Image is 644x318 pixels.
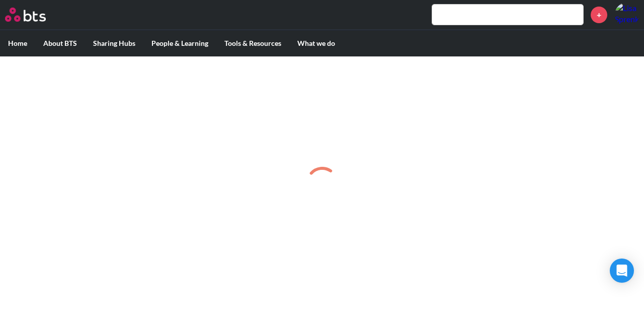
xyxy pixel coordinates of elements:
a: + [591,7,607,23]
label: What we do [289,30,343,56]
div: Open Intercom Messenger [610,259,634,283]
label: About BTS [35,30,85,56]
label: Sharing Hubs [85,30,143,56]
a: Profile [615,3,639,27]
img: BTS Logo [5,8,46,22]
label: People & Learning [143,30,216,56]
label: Tools & Resources [216,30,289,56]
img: Lisa Sprenkle [615,3,639,27]
a: Go home [5,8,64,22]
